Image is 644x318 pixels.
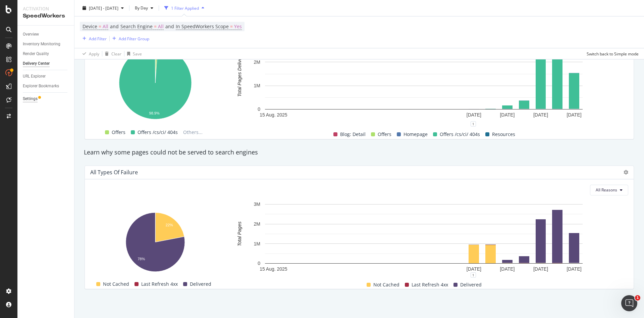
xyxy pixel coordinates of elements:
[23,41,69,48] a: Inventory Monitoring
[584,48,639,59] button: Switch back to Simple mode
[190,280,211,288] span: Delivered
[138,128,178,136] span: Offers /cs/ci/ 404s
[492,130,515,138] span: Resources
[254,221,260,227] text: 2M
[258,261,260,266] text: 0
[373,281,399,289] span: Not Cached
[23,73,69,80] a: URL Explorer
[90,169,138,176] div: All Types of Failure
[225,201,623,275] svg: A chart.
[471,272,476,278] div: 1
[412,281,448,289] span: Last Refresh 4xx
[460,281,482,289] span: Delivered
[111,51,121,56] div: Clear
[471,121,476,127] div: 1
[533,112,548,118] text: [DATE]
[90,43,221,124] svg: A chart.
[237,221,242,246] text: Total Pages
[254,201,260,207] text: 3M
[83,23,97,30] span: Device
[254,59,260,65] text: 2M
[80,35,107,43] button: Add Filter
[132,3,156,13] button: By Day
[635,295,640,301] span: 1
[166,223,173,227] text: 22%
[89,5,118,11] span: [DATE] - [DATE]
[80,148,638,157] div: Learn why some pages could not be served to search engines
[171,5,199,11] div: 1 Filter Applied
[467,112,481,118] text: [DATE]
[23,50,69,57] a: Render Quality
[23,12,69,20] div: SpeedWorkers
[23,83,69,90] a: Explorer Bookmarks
[23,31,69,38] a: Overview
[500,112,515,118] text: [DATE]
[158,22,164,31] span: All
[567,112,582,118] text: [DATE]
[90,209,221,275] svg: A chart.
[230,23,233,30] span: =
[89,36,107,41] div: Add Filter
[23,41,60,48] div: Inventory Monitoring
[533,266,548,271] text: [DATE]
[141,280,178,288] span: Last Refresh 4xx
[23,60,50,67] div: Delivery Center
[404,130,428,138] span: Homepage
[23,50,49,57] div: Render Quality
[23,31,39,38] div: Overview
[596,187,617,193] span: All Reasons
[103,22,108,31] span: All
[132,5,148,11] span: By Day
[165,23,174,30] span: and
[112,128,125,136] span: Offers
[89,51,99,56] div: Apply
[23,5,69,12] div: Activation
[103,280,129,288] span: Not Cached
[237,50,242,97] text: Total Pages Delivered
[260,266,287,271] text: 15 Aug. 2025
[440,130,480,138] span: Offers /cs/ci/ 404s
[254,83,260,88] text: 1M
[110,23,119,30] span: and
[500,266,515,271] text: [DATE]
[587,51,639,56] div: Switch back to Simple mode
[149,111,160,115] text: 98.9%
[23,60,69,67] a: Delivery Center
[567,266,582,271] text: [DATE]
[225,35,623,124] svg: A chart.
[154,23,157,30] span: =
[23,83,59,90] div: Explorer Bookmarks
[119,36,149,41] div: Add Filter Group
[254,241,260,246] text: 1M
[133,51,142,56] div: Save
[176,23,229,30] span: In SpeedWorkers Scope
[260,112,287,118] text: 15 Aug. 2025
[234,22,242,31] span: Yes
[23,95,38,102] div: Settings
[80,48,99,59] button: Apply
[590,185,628,195] button: All Reasons
[138,257,145,261] text: 78%
[120,23,153,30] span: Search Engine
[162,3,207,13] button: 1 Filter Applied
[378,130,391,138] span: Offers
[102,48,121,59] button: Clear
[258,106,260,112] text: 0
[99,23,101,30] span: =
[110,35,149,43] button: Add Filter Group
[124,48,142,59] button: Save
[340,130,366,138] span: Blog: Detail
[180,128,205,136] span: Others...
[621,295,637,311] iframe: Intercom live chat
[80,3,126,13] button: [DATE] - [DATE]
[467,266,481,271] text: [DATE]
[23,95,69,102] a: Settings
[23,73,46,80] div: URL Explorer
